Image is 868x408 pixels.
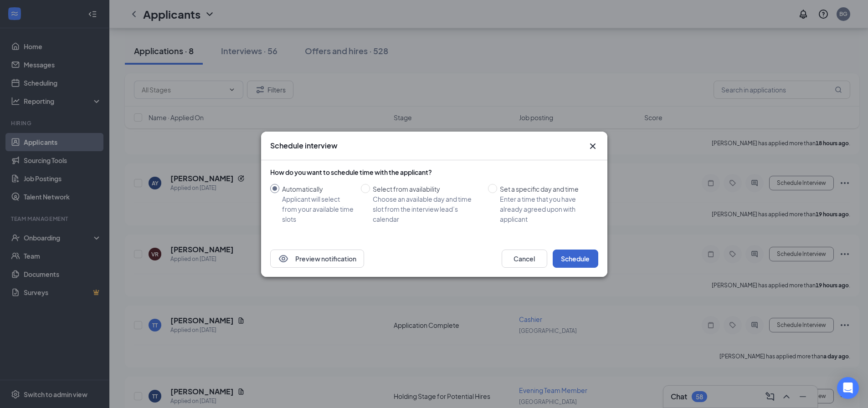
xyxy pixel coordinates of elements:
button: Close [587,141,598,152]
svg: Cross [587,141,598,152]
div: Applicant will select from your available time slots [282,194,354,224]
h3: Schedule interview [270,141,338,151]
div: Enter a time that you have already agreed upon with applicant [500,194,591,224]
div: Select from availability [373,184,481,194]
div: Choose an available day and time slot from the interview lead’s calendar [373,194,481,224]
div: Automatically [282,184,354,194]
button: Cancel [502,250,547,268]
div: Set a specific day and time [500,184,591,194]
button: Schedule [553,250,598,268]
button: EyePreview notification [270,250,364,268]
div: Open Intercom Messenger [837,377,859,399]
svg: Eye [278,253,289,264]
div: How do you want to schedule time with the applicant? [270,168,598,177]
